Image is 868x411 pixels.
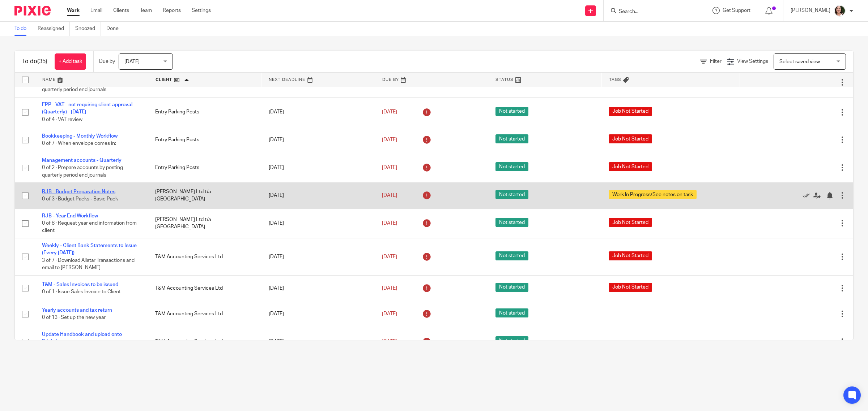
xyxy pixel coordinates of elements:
[67,7,80,14] a: Work
[609,283,652,292] span: Job Not Started
[22,58,47,65] h1: To do
[148,183,261,208] td: [PERSON_NAME] Ltd t/a [GEOGRAPHIC_DATA]
[42,196,118,202] span: 0 of 3 · Budget Packs - Basic Pack
[495,283,528,292] span: Not started
[618,9,683,15] input: Search
[14,22,32,36] a: To do
[42,117,82,122] span: 0 of 4 · VAT review
[42,282,118,287] a: T&M - Sales Invoices to be issued
[261,153,375,182] td: [DATE]
[382,137,397,142] span: [DATE]
[192,7,211,14] a: Settings
[382,109,397,114] span: [DATE]
[261,238,375,276] td: [DATE]
[261,301,375,327] td: [DATE]
[124,59,140,64] span: [DATE]
[37,59,47,64] span: (35)
[382,311,397,316] span: [DATE]
[42,80,123,92] span: 0 of 2 · Prepare accounts by posting quarterly period end journals
[609,251,652,260] span: Job Not Started
[495,308,528,317] span: Not started
[609,107,652,116] span: Job Not Started
[42,165,123,178] span: 0 of 2 · Prepare accounts by posting quarterly period end journals
[90,7,102,14] a: Email
[42,221,137,233] span: 0 of 8 · Request year end information from client
[382,339,397,344] span: [DATE]
[609,310,732,317] div: ---
[495,162,528,171] span: Not started
[148,327,261,356] td: T&M Accounting Services Ltd
[495,107,528,116] span: Not started
[113,7,129,14] a: Clients
[75,22,101,36] a: Snoozed
[609,134,652,143] span: Job Not Started
[42,243,137,255] a: Weekly - Client Bank Statements to Issue (Every [DATE])
[382,165,397,170] span: [DATE]
[723,8,750,13] span: Get Support
[382,221,397,226] span: [DATE]
[42,134,118,139] a: Bookkeeping - Monthly Workflow
[42,308,112,313] a: Yearly accounts and tax return
[261,327,375,356] td: [DATE]
[495,218,528,227] span: Not started
[42,158,122,163] a: Management accounts - Quarterly
[42,102,132,114] a: EPP - VAT - not requiring client approval (Quarterly) - [DATE]
[803,192,813,199] a: Mark as done
[42,141,116,146] span: 0 of 7 · When envelope comes in:
[148,153,261,182] td: Entry Parking Posts
[382,254,397,259] span: [DATE]
[609,78,621,82] span: Tags
[148,301,261,327] td: T&M Accounting Services Ltd
[148,275,261,301] td: T&M Accounting Services Ltd
[261,98,375,127] td: [DATE]
[42,213,98,219] a: RJB - Year End Workflow
[609,338,732,345] div: ---
[42,315,106,320] span: 0 of 13 · Set up the new year
[834,5,846,17] img: me.jpg
[106,22,124,36] a: Done
[42,258,135,271] span: 3 of 7 · Download Allstar Transactions and email to [PERSON_NAME]
[14,6,51,16] img: Pixie
[42,332,122,344] a: Update Handbook and upload onto Brighthr
[261,127,375,153] td: [DATE]
[495,251,528,260] span: Not started
[148,238,261,276] td: T&M Accounting Services Ltd
[42,189,115,194] a: RJB - Budget Preparation Notes
[163,7,181,14] a: Reports
[791,7,830,14] p: [PERSON_NAME]
[609,190,697,199] span: Work In Progress/See notes on task
[140,7,152,14] a: Team
[148,208,261,238] td: [PERSON_NAME] Ltd t/a [GEOGRAPHIC_DATA]
[261,275,375,301] td: [DATE]
[38,22,70,36] a: Reassigned
[382,193,397,198] span: [DATE]
[148,127,261,153] td: Entry Parking Posts
[495,134,528,143] span: Not started
[609,218,652,227] span: Job Not Started
[382,286,397,291] span: [DATE]
[99,58,115,65] p: Due by
[737,59,768,64] span: View Settings
[710,59,722,64] span: Filter
[148,98,261,127] td: Entry Parking Posts
[261,208,375,238] td: [DATE]
[609,162,652,171] span: Job Not Started
[495,336,528,345] span: Not started
[495,190,528,199] span: Not started
[55,53,86,70] a: + Add task
[42,289,121,294] span: 0 of 1 · Issue Sales Invoice to Client
[261,183,375,208] td: [DATE]
[779,59,820,64] span: Select saved view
